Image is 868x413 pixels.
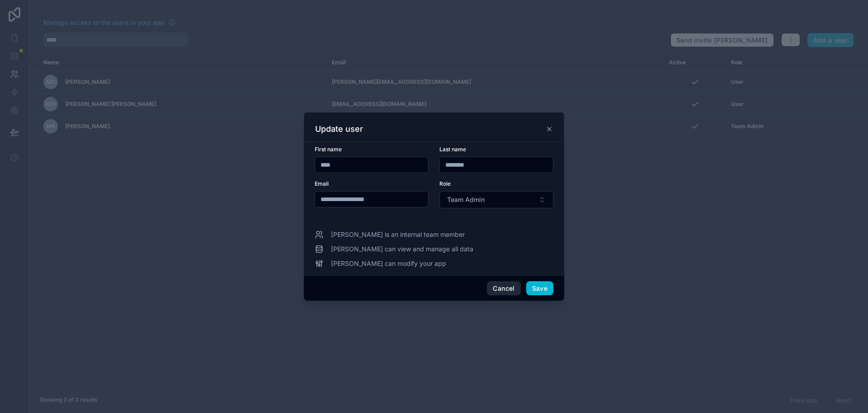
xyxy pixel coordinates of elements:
button: Select Button [439,191,553,208]
span: [PERSON_NAME] is an internal team member [331,230,465,239]
span: First name [315,146,342,153]
span: [PERSON_NAME] can modify your app [331,259,446,268]
span: [PERSON_NAME] can view and manage all data [331,245,473,254]
span: Last name [439,146,466,153]
button: Cancel [487,281,520,296]
span: Role [439,180,451,187]
button: Save [526,281,553,296]
span: Team Admin [447,195,485,204]
span: Email [315,180,329,187]
h3: Update user [315,124,363,134]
